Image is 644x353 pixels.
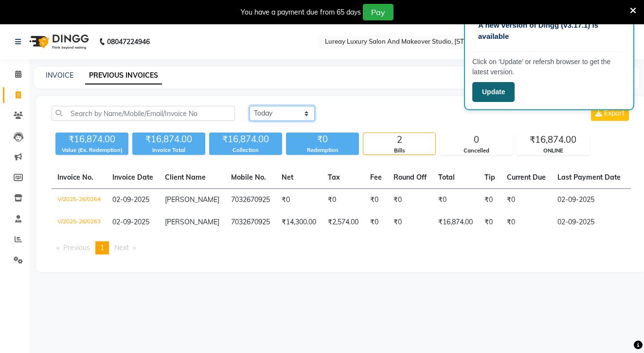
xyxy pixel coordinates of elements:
nav: Pagination [52,241,631,254]
td: ₹0 [479,211,501,234]
td: ₹0 [479,189,501,212]
td: ₹0 [388,211,432,234]
div: ₹16,874.00 [55,133,128,146]
td: 02-09-2025 [552,211,626,234]
div: Redemption [286,146,359,154]
span: 1 [100,243,104,252]
div: Invoice Total [132,146,205,154]
td: ₹0 [364,189,388,212]
td: ₹0 [501,211,552,234]
td: ₹0 [364,211,388,234]
span: 02-09-2025 [112,218,149,226]
div: Collection [209,146,282,154]
span: [PERSON_NAME] [165,218,219,226]
td: ₹14,300.00 [276,211,322,234]
span: 02-09-2025 [112,195,149,204]
div: Cancelled [440,147,512,155]
p: A new version of Dingg (v3.17.1) is available [478,20,620,42]
div: 0 [440,133,512,147]
div: ₹16,874.00 [209,133,282,146]
span: Invoice Date [112,173,153,182]
td: ₹2,574.00 [322,211,364,234]
td: ₹16,874.00 [432,211,479,234]
td: ₹0 [276,189,322,212]
td: ₹0 [432,189,479,212]
div: Value (Ex. Redemption) [55,146,128,154]
a: PREVIOUS INVOICES [85,67,162,84]
span: Last Payment Date [557,173,621,182]
div: ONLINE [517,147,589,155]
span: Tip [484,173,495,182]
button: Export [591,106,629,121]
input: Search by Name/Mobile/Email/Invoice No [52,106,235,121]
div: ₹16,874.00 [517,133,589,147]
div: You have a payment due from 65 days [241,7,361,17]
button: Update [472,82,515,102]
p: Click on ‘Update’ or refersh browser to get the latest version. [472,57,626,77]
div: 2 [363,133,435,147]
span: Invoice No. [57,173,93,182]
button: Pay [363,4,394,20]
div: Bills [363,147,435,155]
span: [PERSON_NAME] [165,195,219,204]
span: Mobile No. [231,173,266,182]
span: Current Due [507,173,546,182]
td: 02-09-2025 [552,189,626,212]
td: V/2025-26/0264 [52,189,107,212]
span: Previous [63,243,90,252]
a: INVOICE [46,71,73,80]
div: ₹0 [286,133,359,146]
span: Next [114,243,129,252]
b: 08047224946 [107,28,150,55]
span: Client Name [165,173,206,182]
span: Net [282,173,293,182]
div: ₹16,874.00 [132,133,205,146]
span: Fee [370,173,382,182]
td: 7032670925 [225,189,276,212]
span: Round Off [394,173,427,182]
td: V/2025-26/0263 [52,211,107,234]
td: 7032670925 [225,211,276,234]
span: Export [604,109,625,118]
td: ₹0 [501,189,552,212]
img: logo [25,28,91,55]
td: ₹0 [388,189,432,212]
span: Tax [328,173,340,182]
span: Total [438,173,455,182]
td: ₹0 [322,189,364,212]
